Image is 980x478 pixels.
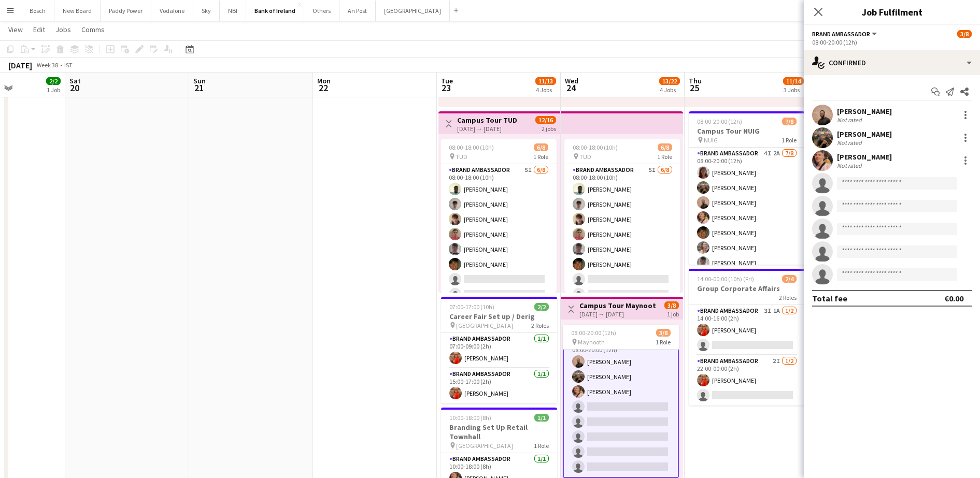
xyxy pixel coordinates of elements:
span: TUD [579,153,591,161]
app-job-card: 08:00-20:00 (12h)7/8Campus Tour NUIG NUIG1 RoleBrand Ambassador4I2A7/808:00-20:00 (12h)[PERSON_NA... [689,111,805,265]
div: IST [64,61,73,69]
app-job-card: 07:00-17:00 (10h)2/2Career Fair Set up / Derig [GEOGRAPHIC_DATA]2 RolesBrand Ambassador1/107:00-0... [441,297,557,403]
div: €0.00 [944,293,963,303]
span: [GEOGRAPHIC_DATA] [456,442,513,450]
span: Sun [193,76,206,85]
div: [PERSON_NAME] [837,107,892,116]
span: Wed [565,76,578,85]
button: New Board [54,1,101,21]
div: Confirmed [804,50,980,75]
span: 10:00-18:00 (8h) [449,414,491,422]
span: View [8,25,23,34]
span: 1 Role [533,153,548,161]
span: 11/13 [535,77,556,85]
button: Bank of Ireland [246,1,304,21]
span: Week 38 [34,61,60,69]
span: 2/2 [46,77,61,85]
app-card-role: Brand Ambassador1/107:00-09:00 (2h)[PERSON_NAME] [441,333,557,368]
span: 1 Role [534,442,549,450]
span: Thu [689,76,702,85]
button: NBI [220,1,246,21]
span: 22 [316,82,331,94]
app-job-card: 08:00-18:00 (10h)6/8 TUD1 RoleBrand Ambassador5I6/808:00-18:00 (10h)[PERSON_NAME][PERSON_NAME][PE... [564,139,680,293]
span: 3/8 [656,329,671,337]
span: 24 [563,82,578,94]
span: 08:00-20:00 (12h) [571,329,616,337]
div: Not rated [837,139,864,147]
div: 4 Jobs [536,86,556,94]
span: 08:00-18:00 (10h) [573,143,618,151]
span: 2/2 [534,303,549,311]
button: Paddy Power [101,1,151,21]
span: 7/8 [782,118,797,125]
span: 1 Role [657,153,672,161]
span: 21 [192,82,206,94]
span: 3/8 [957,30,972,38]
app-card-role: Brand Ambassador5I6/808:00-18:00 (10h)[PERSON_NAME][PERSON_NAME][PERSON_NAME][PERSON_NAME][PERSON... [564,164,680,305]
span: 11/14 [783,77,804,85]
a: Jobs [51,23,75,36]
h3: Career Fair Set up / Derig [441,312,557,321]
button: [GEOGRAPHIC_DATA] [376,1,450,21]
span: Mon [317,76,331,85]
div: Not rated [837,116,864,124]
div: Not rated [837,162,864,169]
h3: Job Fulfilment [804,5,980,19]
a: View [4,23,27,36]
button: Bosch [21,1,54,21]
span: 2 Roles [531,322,549,329]
span: Edit [33,25,45,34]
div: 3 Jobs [784,86,803,94]
span: 3/8 [664,301,679,309]
h3: Group Corporate Affairs [689,284,805,293]
span: 2/4 [782,275,797,283]
div: Total fee [812,293,847,303]
span: Sat [69,76,81,85]
span: 6/8 [534,143,548,151]
span: 07:00-17:00 (10h) [449,303,494,311]
app-card-role: Brand Ambassador5I6/808:00-18:00 (10h)[PERSON_NAME][PERSON_NAME][PERSON_NAME][PERSON_NAME][PERSON... [441,164,557,305]
div: [DATE] → [DATE] [457,125,517,133]
span: [GEOGRAPHIC_DATA] [456,322,513,329]
h3: Campus Tour NUIG [689,126,805,136]
span: Maynooth [578,338,605,346]
span: Tue [441,76,453,85]
div: [PERSON_NAME] [837,152,892,162]
app-card-role: Brand Ambassador4I2A7/808:00-20:00 (12h)[PERSON_NAME][PERSON_NAME][PERSON_NAME][PERSON_NAME][PERS... [689,148,805,288]
button: Sky [193,1,220,21]
app-job-card: 08:00-18:00 (10h)6/8 TUD1 RoleBrand Ambassador5I6/808:00-18:00 (10h)[PERSON_NAME][PERSON_NAME][PE... [441,139,557,293]
span: 25 [687,82,702,94]
button: Vodafone [151,1,193,21]
app-card-role: Brand Ambassador2I1/222:00-00:00 (2h)[PERSON_NAME] [689,355,805,405]
span: 6/8 [658,143,672,151]
h3: Branding Set Up Retail Townhall [441,423,557,441]
a: Edit [29,23,49,36]
button: Others [304,1,339,21]
app-job-card: 08:00-20:00 (12h)3/8 Maynooth1 RoleBrand Ambassador13I1A3/808:00-20:00 (12h)[PERSON_NAME][PERSON_... [563,325,679,478]
a: Comms [77,23,109,36]
span: 1/1 [534,414,549,422]
app-card-role: Brand Ambassador13I1A3/808:00-20:00 (12h)[PERSON_NAME][PERSON_NAME][PERSON_NAME] [563,336,679,478]
span: 23 [439,82,453,94]
div: 14:00-00:00 (10h) (Fri)2/4Group Corporate Affairs2 RolesBrand Ambassador3I1A1/214:00-16:00 (2h)[P... [689,269,805,405]
span: Brand Ambassador [812,30,870,38]
div: [DATE] → [DATE] [579,310,657,318]
span: TUD [456,153,467,161]
div: 1 job [667,309,679,318]
span: 2 Roles [779,294,797,301]
span: 13/22 [659,77,680,85]
span: 12/16 [535,116,556,124]
button: An Post [339,1,376,21]
div: [DATE] [8,60,32,70]
span: 08:00-18:00 (10h) [449,143,494,151]
span: 14:00-00:00 (10h) (Fri) [697,275,754,283]
h3: Campus Tour Maynooth [579,301,657,310]
span: 1 Role [782,136,797,144]
div: 1 Job [47,86,60,94]
div: 08:00-20:00 (12h) [812,38,972,46]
